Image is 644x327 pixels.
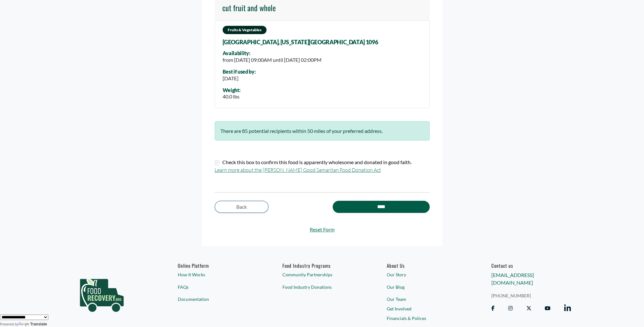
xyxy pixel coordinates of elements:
[282,263,362,268] h6: Food Industry Programs
[73,263,130,323] img: food_recovery_green_logo-76242d7a27de7ed26b67be613a865d9c9037ba317089b267e0515145e5e51427.png
[491,292,571,299] a: [PHONE_NUMBER]
[223,39,378,46] span: [GEOGRAPHIC_DATA], [US_STATE][GEOGRAPHIC_DATA] 1096
[387,305,466,312] a: Get Involved
[491,272,534,286] a: [EMAIL_ADDRESS][DOMAIN_NAME]
[222,3,276,12] h4: cut fruit and whole
[215,121,430,141] div: There are 85 potential recipients within 50 miles of your preferred address.
[282,271,362,278] a: Community Partnerships
[178,271,257,278] a: How It Works
[215,167,381,173] a: Learn more about the [PERSON_NAME] Good Samaritan Food Donation Act
[223,69,256,75] div: Best if used by:
[215,201,268,213] a: Back
[223,56,322,64] div: from [DATE] 09:00AM until [DATE] 02:00PM
[215,226,430,233] a: Reset Form
[491,263,571,268] h6: Contact us
[387,263,466,268] a: About Us
[387,296,466,302] a: Our Team
[178,296,257,302] a: Documentation
[223,75,256,82] div: [DATE]
[223,93,240,100] div: 40.0 lbs
[178,284,257,290] a: FAQs
[387,284,466,290] a: Our Blog
[282,284,362,290] a: Food Industry Donations
[387,271,466,278] a: Our Story
[18,322,47,326] a: Translate
[18,322,30,327] img: Google Translate
[223,87,240,93] div: Weight:
[178,263,257,268] h6: Online Platform
[223,50,322,56] div: Availability:
[222,158,412,166] label: Check this box to confirm this food is apparently wholesome and donated in good faith.
[223,26,267,34] span: Fruits & Vegetables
